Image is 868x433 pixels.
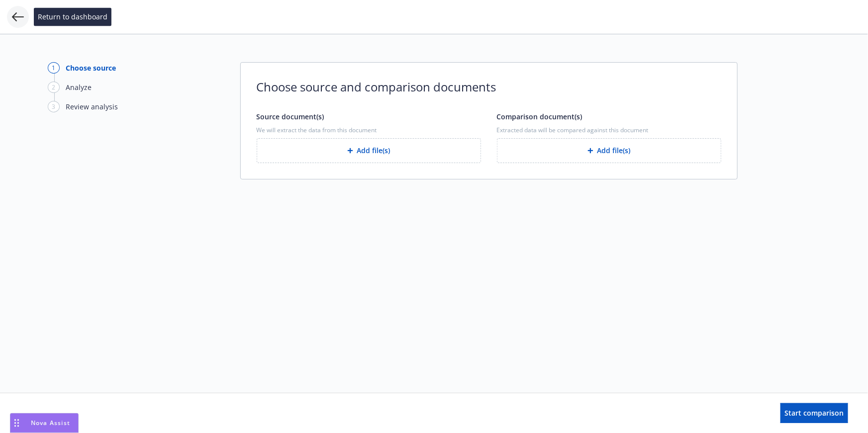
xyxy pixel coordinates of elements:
[48,82,60,93] div: 2
[257,138,481,163] button: Add file(s)
[48,101,60,112] div: 3
[780,403,848,423] button: Start comparison
[31,419,70,427] span: Nova Assist
[257,126,481,134] span: We will extract the data from this document
[10,414,23,433] div: Drag to move
[10,413,79,433] button: Nova Assist
[497,138,721,163] button: Add file(s)
[497,126,721,134] span: Extracted data will be compared against this document
[66,63,116,73] div: Choose source
[257,112,324,121] span: Source document(s)
[38,11,107,22] span: Return to dashboard
[497,112,582,121] span: Comparison document(s)
[257,79,721,95] span: Choose source and comparison documents
[66,82,92,92] div: Analyze
[785,408,844,418] span: Start comparison
[66,101,118,112] div: Review analysis
[48,62,60,74] div: 1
